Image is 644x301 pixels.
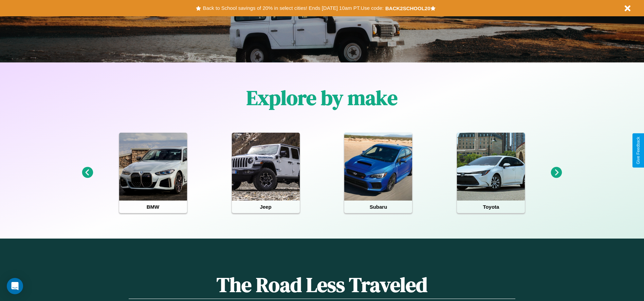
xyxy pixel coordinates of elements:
[129,271,515,299] h1: The Road Less Traveled
[246,84,398,112] h1: Explore by make
[232,201,300,213] h4: Jeep
[457,201,525,213] h4: Toyota
[119,201,187,213] h4: BMW
[385,5,430,11] b: BACK2SCHOOL20
[344,201,412,213] h4: Subaru
[636,137,641,164] div: Give Feedback
[201,3,385,13] button: Back to School savings of 20% in select cities! Ends [DATE] 10am PT.Use code:
[7,278,23,294] div: Open Intercom Messenger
